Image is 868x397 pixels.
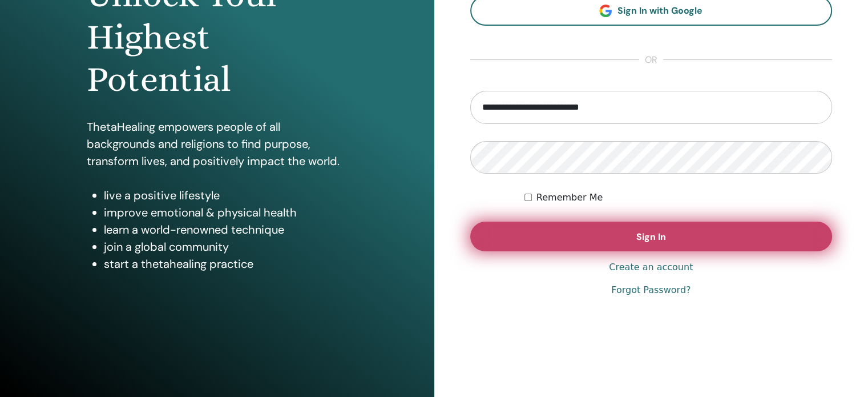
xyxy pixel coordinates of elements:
span: Sign In with Google [617,5,703,17]
p: ThetaHealing empowers people of all backgrounds and religions to find purpose, transform lives, a... [87,118,348,170]
a: Create an account [609,260,693,274]
li: start a thetahealing practice [104,255,348,272]
button: Sign In [470,222,833,251]
li: improve emotional & physical health [104,204,348,221]
a: Forgot Password? [611,283,691,297]
span: Sign In [636,231,666,243]
li: live a positive lifestyle [104,187,348,204]
label: Remember Me [536,191,603,204]
li: learn a world-renowned technique [104,221,348,238]
li: join a global community [104,238,348,255]
div: Keep me authenticated indefinitely or until I manually logout [524,191,832,204]
span: or [639,53,663,67]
